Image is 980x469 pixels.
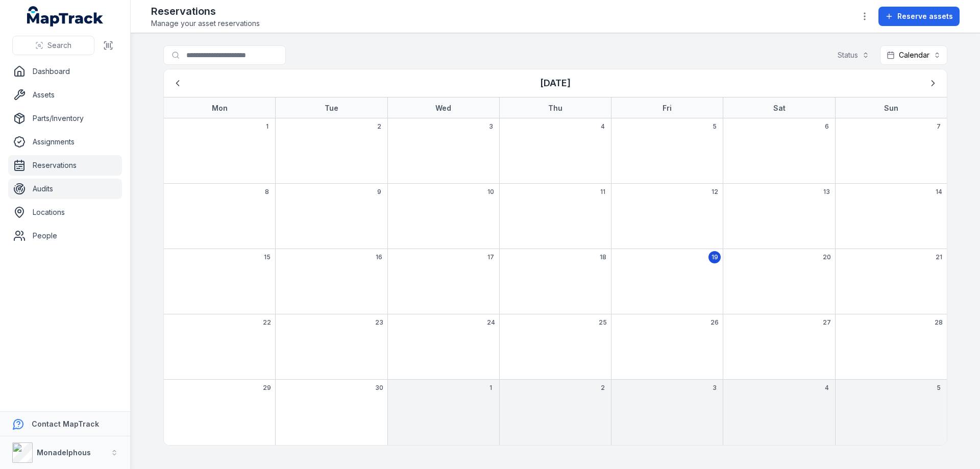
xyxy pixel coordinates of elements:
[936,253,942,261] span: 21
[823,318,831,327] span: 27
[831,45,876,65] button: Status
[937,122,941,131] span: 7
[151,18,260,29] span: Manage your asset reservations
[151,4,260,18] h2: Reservations
[936,188,942,196] span: 14
[773,104,786,112] strong: Sat
[489,122,493,131] span: 3
[823,188,830,196] span: 13
[266,122,268,131] span: 1
[600,253,606,261] span: 18
[8,202,122,223] a: Locations
[884,104,898,112] strong: Sun
[489,384,492,392] span: 1
[376,253,382,261] span: 16
[600,188,605,196] span: 11
[375,318,383,327] span: 23
[37,448,91,457] strong: Monadelphous
[375,384,383,392] span: 30
[663,104,672,112] strong: Fri
[265,188,269,196] span: 8
[923,73,943,93] button: Next
[710,318,719,327] span: 26
[47,40,71,51] span: Search
[8,155,122,176] a: Reservations
[27,6,104,27] a: MapTrack
[8,226,122,246] a: People
[713,384,717,392] span: 3
[12,36,94,55] button: Search
[8,179,122,199] a: Audits
[540,76,571,90] h3: [DATE]
[825,384,829,392] span: 4
[435,104,451,112] strong: Wed
[8,108,122,129] a: Parts/Inventory
[32,419,99,428] strong: Contact MapTrack
[8,132,122,152] a: Assignments
[212,104,228,112] strong: Mon
[263,318,271,327] span: 22
[878,7,960,26] button: Reserve assets
[937,384,941,392] span: 5
[548,104,562,112] strong: Thu
[712,188,718,196] span: 12
[601,384,605,392] span: 2
[599,318,607,327] span: 25
[8,85,122,105] a: Assets
[713,122,717,131] span: 5
[897,11,953,21] span: Reserve assets
[377,122,381,131] span: 2
[880,45,947,65] button: Calendar
[601,122,605,131] span: 4
[263,384,271,392] span: 29
[825,122,829,131] span: 6
[325,104,338,112] strong: Tue
[487,318,495,327] span: 24
[264,253,271,261] span: 15
[935,318,943,327] span: 28
[712,253,718,261] span: 19
[487,253,494,261] span: 17
[823,253,831,261] span: 20
[487,188,494,196] span: 10
[164,69,947,445] div: September 2025
[8,61,122,82] a: Dashboard
[377,188,381,196] span: 9
[168,73,187,93] button: Previous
